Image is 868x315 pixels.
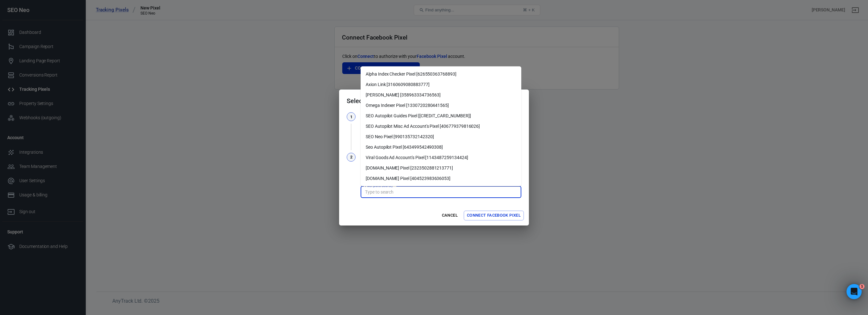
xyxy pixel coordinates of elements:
div: 1 [347,112,356,121]
li: [DOMAIN_NAME] Pixel [2323502881213771] [361,163,521,173]
div: 2 [347,153,356,162]
label: Pixel (Data Source) [365,183,393,188]
li: [DOMAIN_NAME] Pixel [404523983636053] [361,173,521,184]
h2: Select a data source for [339,90,529,112]
li: [PERSON_NAME] [358963334736563] [361,90,521,100]
li: Viral Goods Ad Account's Pixel [1143487259134424] [361,152,521,163]
input: Type to search [363,188,518,196]
li: SEO Neo Pixel [990135732142320] [361,132,521,142]
span: 1 [859,284,865,289]
li: Axion Link [3160609080883777] [361,79,521,90]
li: SEO Autopilot Misc Ad Account's Pixel [406779379816026] [361,121,521,132]
iframe: Intercom live chat [846,284,862,299]
li: SEO Autopilot Guides Pixel [[CREDIT_CARD_NUMBER]] [361,111,521,121]
button: Cancel [440,211,460,220]
li: Seo Autopilot Pixel [643499542490308] [361,142,521,152]
li: Omega Indexer Pixel [1330720280441565] [361,100,521,111]
li: Alpha Index Checker Pixel [626550363768893] [361,69,521,79]
button: Connect Facebook Pixel [464,211,524,220]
